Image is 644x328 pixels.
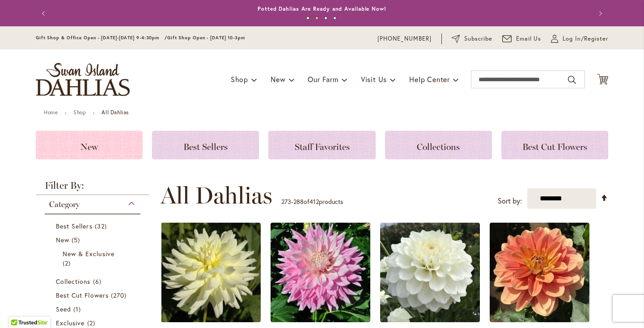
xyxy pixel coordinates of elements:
a: Exclusive [56,318,131,328]
span: Gift Shop & Office Open - [DATE]-[DATE] 9-4:30pm / [36,35,167,41]
span: 1 [73,304,83,314]
span: Staff Favorites [295,141,350,152]
a: Collections [56,277,131,286]
a: Best Sellers [152,131,259,159]
span: 2 [87,318,97,328]
span: Email Us [516,34,542,43]
span: New & Exclusive [63,249,114,258]
a: Best Cut Flowers [56,291,131,300]
span: All Dahlias [161,182,272,209]
button: 4 of 4 [333,17,336,20]
span: Best Cut Flowers [56,291,109,299]
span: 270 [111,291,129,300]
a: MOONSTRUCK [161,316,261,324]
span: Help Center [409,75,450,84]
span: 288 [293,197,304,206]
span: 5 [72,235,82,245]
img: MY FOREVER [490,223,589,322]
a: MT. HOOD [380,316,480,324]
a: Seed [56,304,131,314]
a: Email Us [502,34,542,43]
strong: Filter By: [36,181,149,195]
a: New [36,131,143,159]
button: 3 of 4 [324,17,327,20]
span: Collections [56,277,91,286]
span: New [56,236,69,244]
a: Collections [385,131,492,159]
span: 2 [63,258,73,268]
a: MY FOREVER [490,316,589,324]
span: 32 [95,221,109,231]
a: Subscribe [452,34,492,43]
button: Previous [36,4,54,22]
span: Exclusive [56,319,85,327]
span: Our Farm [308,75,338,84]
p: - of products [281,195,343,209]
a: [PHONE_NUMBER] [377,34,432,43]
a: Shop [73,109,86,116]
span: Best Sellers [183,141,228,152]
iframe: Launch Accessibility Center [7,296,32,321]
span: Category [49,199,80,209]
button: 1 of 4 [306,17,309,20]
span: Best Sellers [56,222,93,230]
span: Collections [417,141,460,152]
label: Sort by: [498,193,522,209]
span: New [271,75,285,84]
a: store logo [36,63,130,96]
strong: All Dahlias [102,109,129,116]
img: Mother's Love [271,223,370,322]
a: Potted Dahlias Are Ready and Available Now! [258,5,386,12]
span: Shop [231,75,248,84]
span: Gift Shop Open - [DATE] 10-3pm [167,35,245,41]
span: Visit Us [361,75,387,84]
a: Staff Favorites [268,131,375,159]
img: MOONSTRUCK [161,223,261,322]
span: Subscribe [464,34,492,43]
span: 6 [93,277,104,286]
a: Mother's Love [271,316,370,324]
img: MT. HOOD [380,223,480,322]
span: Best Cut Flowers [522,141,587,152]
a: Home [44,109,58,116]
span: Log In/Register [563,34,608,43]
button: 2 of 4 [315,17,318,20]
a: Best Sellers [56,221,131,231]
span: 412 [309,197,319,206]
span: New [80,141,98,152]
a: Log In/Register [551,34,608,43]
a: New [56,235,131,245]
a: Best Cut Flowers [501,131,608,159]
a: New &amp; Exclusive [63,249,125,268]
span: Seed [56,305,71,313]
span: 273 [281,197,291,206]
button: Next [590,4,608,22]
